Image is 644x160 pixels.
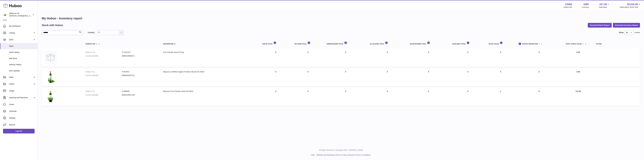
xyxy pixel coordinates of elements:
div: Pure Parsley Seed Oil 1kg [163,51,257,54]
span: Total stock value [566,43,582,45]
a: 30,020.60 AVAILABLE Stock Total [620,3,641,8]
img: product image [44,51,57,64]
h1: My Huboo - Inventory report [42,16,640,20]
span: 0 [428,51,429,53]
span: Settings [9,117,36,119]
span: 0 [428,90,429,92]
a: Service Terms & Conditions [349,154,371,156]
span: Stock [9,45,36,47]
div: Biopurus Certified Organic Parsley Infused Oil 250ml [163,71,257,73]
div: 30 DAY SALES [489,41,513,45]
span: Delivery History [9,63,36,66]
dt: Current identifier [86,94,122,96]
td: 0 [486,49,515,67]
td: 0 [367,68,407,86]
span: Add Stock [9,57,36,60]
div: AVAILABLE Total [452,41,484,45]
label: Show [619,31,624,34]
dt: Current identifier [86,55,122,57]
span: 30,020.60 [627,3,638,6]
dd: P-987007 [122,71,158,73]
dd: P-1031975 [122,51,158,54]
strong: GBP [583,3,589,6]
span: AVAILABLE Stock Total [620,6,641,8]
div: DUE IN TOTAL [262,41,289,45]
td: 0 [367,49,407,67]
td: 0 [292,68,324,86]
span: Orders [9,83,33,85]
td: 0 [324,88,367,106]
div: Action [596,43,637,45]
span: Invoicing and Payments [9,96,33,99]
td: 5 [515,88,563,106]
span: Stock [9,39,33,41]
dd: 8588005367523 [122,74,158,77]
div: Currency [582,6,589,8]
button: Download Batch Report [588,23,612,27]
span: Cases [9,103,36,106]
td: 0 [324,68,367,86]
span: entries [635,31,640,34]
td: 0 [324,49,367,67]
td: 0 [515,49,563,67]
a: Help [311,154,315,156]
span: Total sales [599,6,610,8]
td: 0 [260,68,292,86]
td: 0 [486,68,515,86]
img: peter@biopurus.co.uk [3,13,7,16]
span: Returns [9,124,36,126]
dd: 8586019567168 [122,94,158,96]
div: Huboo Ref [564,6,572,8]
span: Channels [9,110,36,112]
td: 0 [260,49,292,67]
img: product image [44,90,57,103]
dd: P-986866 [122,90,158,93]
td: 0 [292,49,324,67]
span: 30 DAYS PROJECTED [522,43,538,45]
td: 0 [450,68,486,86]
li: and [316,154,371,156]
a: Website and Dashboard Terms of Use [316,154,346,156]
div: QUARANTINED Total [410,41,447,45]
span: 417.93 [599,3,607,6]
span: 0.00 [576,71,580,73]
h2: Stock with Huboo [42,24,63,27]
dt: Current identifier [86,74,122,77]
img: product image [44,71,57,83]
dd: 8586019560671 [122,55,158,57]
dt: Huboo P no [86,71,122,73]
a: Log out [3,129,35,133]
td: 0 [515,68,563,86]
td: 0 [367,88,407,106]
td: 6 [292,88,324,106]
div: ALLOCATED Total [370,41,405,45]
dt: Huboo P no [86,51,122,54]
p: All Rights Reserved. Copyright 2025 - [DOMAIN_NAME] [40,149,642,151]
span: Description [163,43,173,45]
td: 6 [450,88,486,106]
td: 0 [450,49,486,67]
span: 113.40 [576,90,581,92]
a: 417.93 Total sales [599,3,610,8]
span: Usage [9,90,36,92]
label: Country [88,31,95,34]
td: 1 [486,88,515,106]
div: Biopurus Ltd [9,12,32,17]
span: Sales [9,76,33,78]
span: [PERSON_NAME][EMAIL_ADDRESS][DOMAIN_NAME] [9,15,50,17]
span: Huboo P no [86,43,95,45]
span: Listings [9,32,33,34]
div: Biopurus Pure Parsley Seed Oil 250ml [163,90,257,93]
span: 0.00 [576,51,580,53]
div: UNPROCESSED Total [327,41,365,45]
button: Download Inventory Report [613,23,640,27]
span: My Dashboard [9,25,36,27]
strong: 13566 [565,3,572,6]
span: Stock History [9,51,36,54]
span: ASN Uploads [9,70,36,72]
span: 0 [428,71,429,73]
td: 0 [260,88,292,106]
dt: Huboo P no [86,90,122,93]
div: ON HAND Total [294,41,321,45]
